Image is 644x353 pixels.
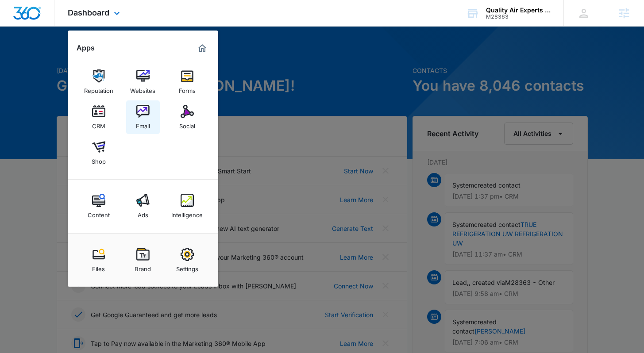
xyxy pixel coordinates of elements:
[82,243,116,277] a: Files
[136,118,150,130] div: Email
[195,41,209,55] a: Marketing 360® Dashboard
[126,100,160,134] a: Email
[170,65,204,99] a: Forms
[171,207,203,219] div: Intelligence
[130,83,155,94] div: Websites
[92,118,105,130] div: CRM
[486,14,551,20] div: account id
[92,153,106,165] div: Shop
[126,243,160,277] a: Brand
[170,100,204,134] a: Social
[92,261,105,272] div: Files
[170,189,204,223] a: Intelligence
[82,65,116,99] a: Reputation
[176,261,198,272] div: Settings
[126,65,160,99] a: Websites
[138,207,148,219] div: Ads
[82,189,116,223] a: Content
[84,83,113,94] div: Reputation
[486,7,551,14] div: account name
[82,136,116,169] a: Shop
[179,118,195,130] div: Social
[179,83,196,94] div: Forms
[135,261,151,272] div: Brand
[88,207,110,219] div: Content
[82,100,116,134] a: CRM
[77,44,95,52] h2: Apps
[68,8,109,17] span: Dashboard
[126,189,160,223] a: Ads
[170,243,204,277] a: Settings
